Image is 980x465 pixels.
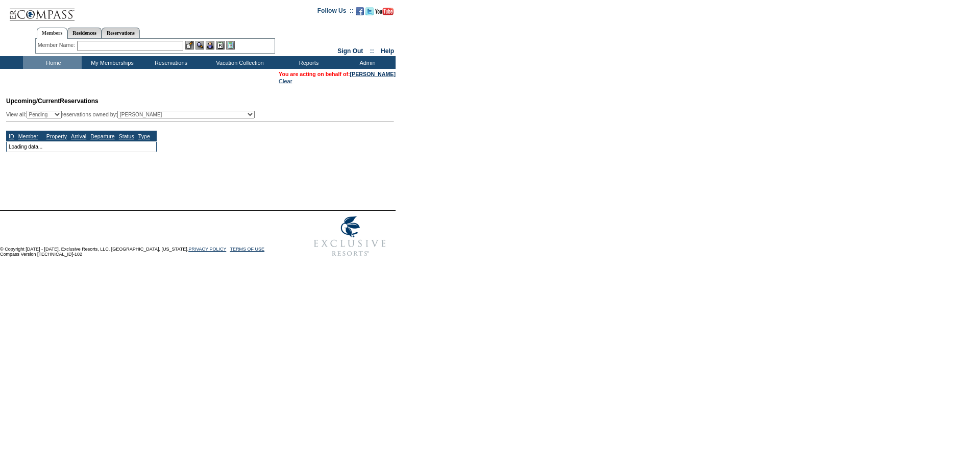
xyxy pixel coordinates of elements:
a: Type [138,133,150,139]
td: Vacation Collection [199,56,278,69]
img: b_calculator.gif [226,41,235,50]
span: You are acting on behalf of: [279,71,396,77]
a: Departure [90,133,114,139]
img: Exclusive Resorts [304,211,396,262]
a: Clear [279,78,292,84]
img: b_edit.gif [185,41,194,50]
span: :: [370,47,374,55]
a: Members [37,28,68,39]
a: Follow us on Twitter [365,10,374,16]
td: Reports [278,56,337,69]
td: Reservations [140,56,199,69]
a: Residences [67,28,102,38]
span: Upcoming/Current [6,97,60,105]
img: Subscribe to our YouTube Channel [375,8,394,15]
a: Reservations [102,28,140,38]
td: My Memberships [82,56,140,69]
a: Help [381,47,394,55]
img: View [195,41,204,50]
td: Admin [337,56,396,69]
td: Home [23,56,82,69]
a: ID [9,133,14,139]
div: View all: reservations owned by: [6,111,259,118]
td: Follow Us :: [317,6,354,18]
a: Status [119,133,134,139]
a: PRIVACY POLICY [188,247,226,252]
a: TERMS OF USE [230,247,265,252]
img: Follow us on Twitter [365,7,374,15]
a: Arrival [71,133,86,139]
img: Become our fan on Facebook [356,7,364,15]
td: Loading data... [7,141,157,152]
img: Impersonate [206,41,214,50]
a: Member [18,133,38,139]
span: Reservations [6,97,99,105]
img: Reservations [216,41,225,50]
a: Sign Out [337,47,363,55]
a: Subscribe to our YouTube Channel [375,10,394,16]
a: Property [46,133,67,139]
div: Member Name: [38,41,77,50]
a: Become our fan on Facebook [356,10,364,16]
a: [PERSON_NAME] [350,71,396,77]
